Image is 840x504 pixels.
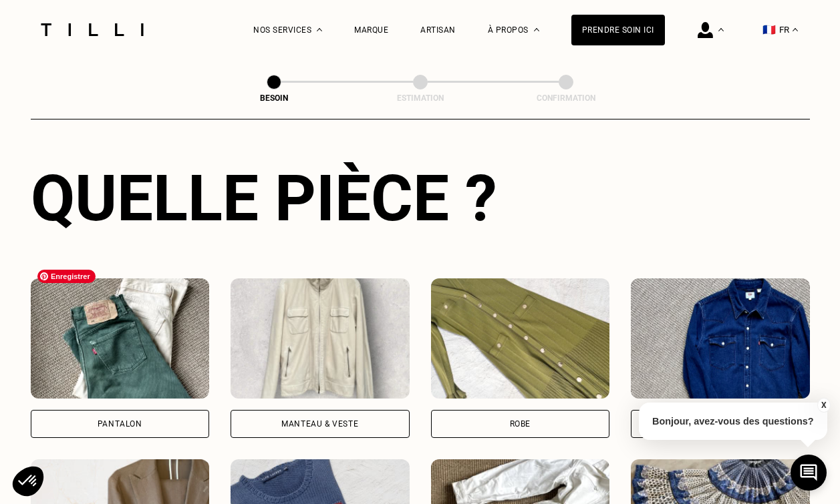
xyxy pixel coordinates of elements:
img: Tilli retouche votre Pantalon [31,278,210,399]
img: menu déroulant [793,28,798,31]
div: Estimation [354,93,487,103]
div: Robe [510,420,531,428]
img: Logo du service de couturière Tilli [36,23,148,36]
div: Pantalon [98,420,142,428]
div: Quelle pièce ? [31,161,810,236]
img: Tilli retouche votre Robe [431,278,610,399]
img: Menu déroulant [718,28,724,31]
button: X [817,398,830,413]
a: Marque [354,25,388,35]
img: Menu déroulant à propos [534,28,539,31]
span: 🇫🇷 [762,23,776,36]
img: Tilli retouche votre Haut [631,278,810,399]
div: Manteau & Veste [281,420,358,428]
p: Bonjour, avez-vous des questions? [639,403,827,440]
div: Confirmation [499,93,633,103]
img: icône connexion [698,22,713,38]
div: Besoin [207,93,341,103]
a: Artisan [420,25,456,35]
span: Enregistrer [37,270,96,283]
img: Tilli retouche votre Manteau & Veste [231,278,410,399]
img: Menu déroulant [317,28,322,31]
a: Prendre soin ici [571,15,665,45]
